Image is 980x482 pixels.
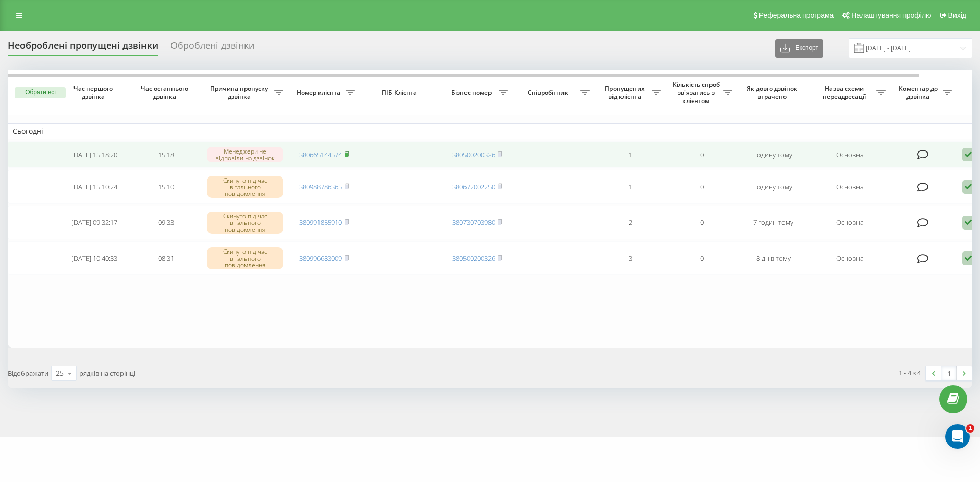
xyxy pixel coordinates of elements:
[941,366,957,380] a: 1
[299,150,342,159] a: 380665144574
[59,241,130,275] td: [DATE] 10:40:33
[775,39,823,58] button: Експорт
[447,89,499,97] span: Бізнес номер
[8,369,48,378] span: Відображати
[79,369,135,378] span: рядків на сторінці
[207,147,283,162] div: Менеджери не відповіли на дзвінок
[899,368,921,378] div: 1 - 4 з 4
[130,170,202,204] td: 15:10
[8,40,158,56] div: Необроблені пропущені дзвінки
[738,170,809,204] td: годину тому
[595,170,666,204] td: 1
[595,206,666,239] td: 2
[666,206,738,239] td: 0
[15,87,66,98] button: Обрати всі
[666,241,738,275] td: 0
[130,141,202,168] td: 15:18
[809,241,891,275] td: Основна
[809,170,891,204] td: Основна
[170,40,254,56] div: Оброблені дзвінки
[299,182,342,191] a: 380988786365
[299,253,342,263] a: 380996683009
[738,241,809,275] td: 8 днів тому
[130,241,202,275] td: 08:31
[948,11,966,19] span: Вихід
[452,150,495,159] a: 380500200326
[896,85,943,100] span: Коментар до дзвінка
[59,141,130,168] td: [DATE] 15:18:20
[207,85,274,100] span: Причина пропуску дзвінка
[595,241,666,275] td: 3
[452,218,495,227] a: 380730703980
[130,206,202,239] td: 09:33
[595,141,666,168] td: 1
[67,85,122,100] span: Час першого дзвінка
[851,11,931,19] span: Налаштування профілю
[666,170,738,204] td: 0
[966,424,974,433] span: 1
[671,81,723,105] span: Кількість спроб зв'язатись з клієнтом
[518,89,580,97] span: Співробітник
[293,89,346,97] span: Номер клієнта
[814,85,876,100] span: Назва схеми переадресації
[138,85,193,100] span: Час останнього дзвінка
[738,206,809,239] td: 7 годин тому
[746,85,801,100] span: Як довго дзвінок втрачено
[452,253,495,263] a: 380500200326
[59,206,130,239] td: [DATE] 09:32:17
[369,89,433,97] span: ПІБ Клієнта
[299,218,342,227] a: 380991855910
[56,368,64,378] div: 25
[207,247,283,270] div: Скинуто під час вітального повідомлення
[59,170,130,204] td: [DATE] 15:10:24
[945,424,970,449] iframe: Intercom live chat
[809,206,891,239] td: Основна
[759,11,834,19] span: Реферальна програма
[809,141,891,168] td: Основна
[207,212,283,234] div: Скинуто під час вітального повідомлення
[452,182,495,191] a: 380672002250
[738,141,809,168] td: годину тому
[207,176,283,198] div: Скинуто під час вітального повідомлення
[666,141,738,168] td: 0
[600,85,652,100] span: Пропущених від клієнта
